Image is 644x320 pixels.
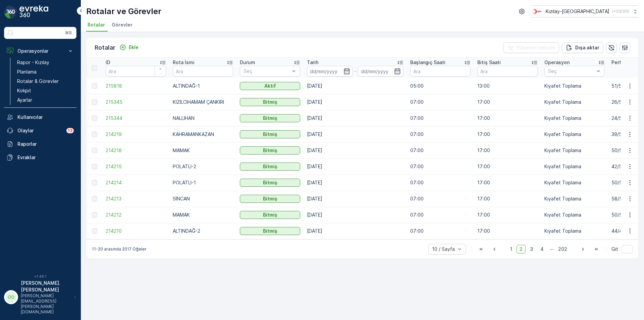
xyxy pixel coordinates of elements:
span: Görevler [112,21,132,28]
td: 17:00 [474,191,541,207]
a: 214210 [106,228,166,234]
button: Dışa aktar [562,42,603,53]
td: MAMAK [169,142,236,158]
p: Ayarlar [17,97,32,103]
img: k%C4%B1z%C4%B1lay.png [531,8,543,15]
a: Olaylar13 [4,124,76,137]
td: [DATE] [304,175,407,191]
span: 214213 [106,195,166,202]
td: Kıyafet Toplama [541,126,608,142]
button: Operasyonlar [4,44,76,58]
p: 13 [68,128,72,133]
p: [PERSON_NAME].[PERSON_NAME] [21,280,71,293]
p: - [354,67,357,75]
p: Bitmiş [263,147,277,154]
button: Bitmiş [240,130,300,138]
td: 17:00 [474,223,541,239]
td: Kıyafet Toplama [541,191,608,207]
button: Bitmiş [240,227,300,235]
td: 05:00 [407,78,474,94]
td: 17:00 [474,158,541,175]
td: 17:00 [474,142,541,158]
td: 07:00 [407,207,474,223]
td: Kıyafet Toplama [541,78,608,94]
p: Başlangıç Saati [410,59,445,66]
input: Ara [477,66,538,77]
div: Toggle Row Selected [92,148,97,153]
button: OO[PERSON_NAME].[PERSON_NAME][PERSON_NAME][EMAIL_ADDRESS][PERSON_NAME][DOMAIN_NAME] [4,280,76,315]
a: Planlama [14,67,76,77]
td: [DATE] [304,110,407,126]
a: Raporlar [4,137,76,151]
button: Bitmiş [240,98,300,106]
td: 07:00 [407,158,474,175]
span: Rotalar [88,21,105,28]
span: 4 [537,245,547,254]
span: v 1.48.1 [4,274,76,278]
button: Bitmiş [240,146,300,154]
div: Toggle Row Selected [92,83,97,89]
div: Toggle Row Selected [92,180,97,185]
a: 214212 [106,212,166,218]
td: 07:00 [407,110,474,126]
td: POLATLI-1 [169,175,236,191]
span: 214215 [106,163,166,170]
td: 17:00 [474,175,541,191]
a: 215345 [106,99,166,105]
td: NALLIHAN [169,110,236,126]
span: 2 [517,245,526,254]
td: MAMAK [169,207,236,223]
td: 07:00 [407,94,474,110]
input: Ara [410,66,471,77]
img: logo [4,5,17,19]
p: Planlama [17,68,37,75]
button: Filtreleri temizle [503,42,559,53]
td: 07:00 [407,175,474,191]
td: POLATLI-2 [169,158,236,175]
a: Rapor - Kızılay [14,58,76,67]
button: Bitmiş [240,211,300,219]
div: Toggle Row Selected [92,228,97,234]
p: Seç [548,68,594,75]
td: Kıyafet Toplama [541,223,608,239]
p: Operasyonlar [17,48,63,54]
td: 07:00 [407,126,474,142]
td: ALTINDAĞ-1 [169,78,236,94]
a: Ayarlar [14,95,76,105]
td: Kıyafet Toplama [541,158,608,175]
p: Bitmiş [263,228,277,234]
p: ... [550,245,554,254]
button: Bitmiş [240,163,300,171]
span: 215344 [106,115,166,122]
p: Bitmiş [263,163,277,170]
td: Kıyafet Toplama [541,142,608,158]
td: ALTINDAĞ-2 [169,223,236,239]
p: Operasyon [544,59,570,66]
p: 11-20 arasında 2017 Öğeler [92,246,147,252]
td: [DATE] [304,78,407,94]
div: Toggle Row Selected [92,212,97,218]
img: logo_dark-DEwI_e13.png [19,5,48,19]
button: Bitmiş [240,195,300,203]
span: 214214 [106,179,166,186]
td: [DATE] [304,126,407,142]
p: Filtreleri temizle [517,44,555,51]
p: Kızılay-[GEOGRAPHIC_DATA] [546,8,609,15]
input: dd/mm/yyyy [358,66,404,77]
a: Kokpit [14,86,76,95]
p: Rotalar & Görevler [17,78,59,85]
a: 214219 [106,131,166,138]
p: Rotalar ve Görevler [86,6,161,17]
p: Raporlar [17,141,74,147]
span: 214218 [106,147,166,154]
td: [DATE] [304,223,407,239]
p: Kokpit [17,87,31,94]
p: Bitmiş [263,179,277,186]
p: ( +03:00 ) [612,9,629,14]
p: Aktif [264,83,276,89]
a: 215818 [106,83,166,89]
